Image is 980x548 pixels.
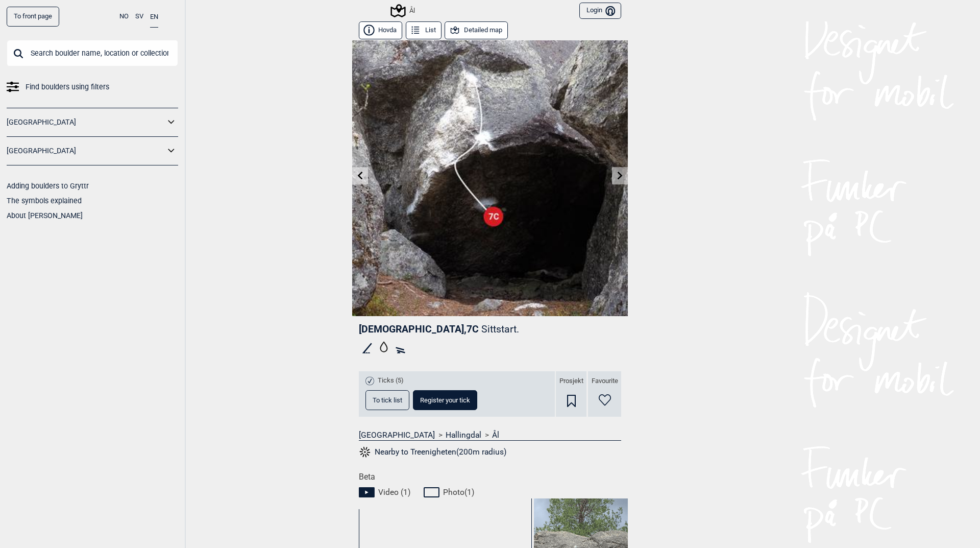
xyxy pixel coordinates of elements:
[359,445,506,459] button: Nearby to Treenigheten(200m radius)
[373,397,402,403] span: To tick list
[7,80,178,94] a: Find boulders using filters
[7,40,178,66] input: Search boulder name, location or collection
[445,21,508,39] button: Detailed map
[7,115,165,130] a: [GEOGRAPHIC_DATA]
[556,371,586,417] div: Prosjekt
[406,21,442,39] button: List
[359,323,479,335] span: [DEMOGRAPHIC_DATA] , 7C
[359,21,402,39] button: Hovda
[443,487,474,497] span: Photo ( 1 )
[119,7,129,27] button: NO
[378,487,410,497] span: Video ( 1 )
[26,80,109,94] span: Find boulders using filters
[365,390,409,410] button: To tick list
[7,7,59,27] a: To front page
[579,3,621,19] button: Login
[420,397,470,403] span: Register your tick
[359,430,435,440] a: [GEOGRAPHIC_DATA]
[481,323,519,335] p: Sittstart.
[359,430,621,440] nav: > >
[446,430,481,440] a: Hallingdal
[135,7,143,27] button: SV
[7,211,83,220] a: About [PERSON_NAME]
[378,376,404,385] span: Ticks (5)
[352,40,628,316] img: Treenigheten 211123
[413,390,477,410] button: Register your tick
[7,144,165,158] a: [GEOGRAPHIC_DATA]
[392,5,415,17] div: Ål
[592,377,618,386] span: Favourite
[7,197,82,205] a: The symbols explained
[150,7,158,28] button: EN
[7,182,89,190] a: Adding boulders to Gryttr
[492,430,499,440] a: Ål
